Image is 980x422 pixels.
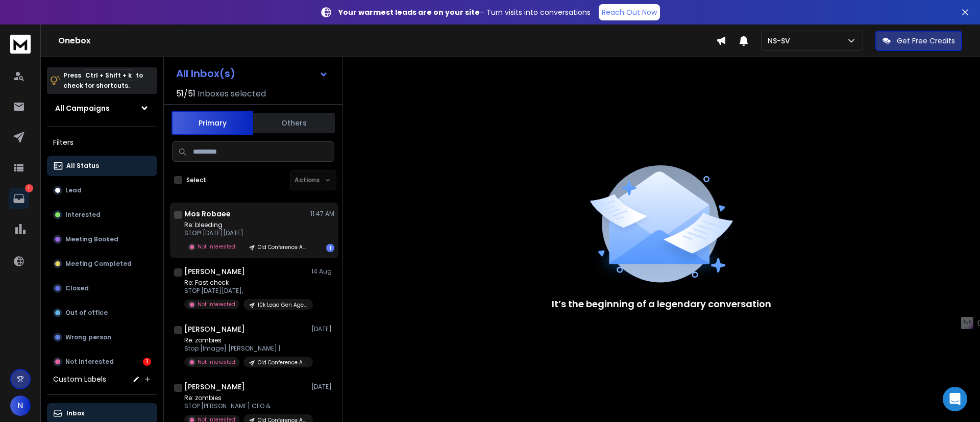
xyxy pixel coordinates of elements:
h3: Custom Labels [53,374,106,384]
a: 1 [9,188,29,209]
h1: [PERSON_NAME] [184,266,245,277]
p: Re: zombies [184,336,307,344]
button: Meeting Completed [47,254,157,274]
div: 1 [143,358,151,366]
h1: Onebox [58,35,716,47]
p: Meeting Completed [65,260,132,268]
p: [DATE] [311,325,334,333]
div: 1 [326,244,334,252]
p: Interested [65,211,101,219]
p: Re: bleeding [184,221,307,229]
p: Old Conference Attendees [258,243,307,251]
h3: Inboxes selected [198,88,266,100]
p: Stop [Image] [PERSON_NAME] | [184,344,307,353]
p: Press to check for shortcuts. [63,70,143,91]
button: Primary [171,111,253,135]
p: It’s the beginning of a legendary conversation [552,297,771,311]
p: 10k Lead Gen Agencies [258,301,307,309]
img: logo [10,35,31,54]
button: Get Free Credits [875,31,962,51]
p: STOP! [DATE][DATE] [184,229,307,237]
p: – Turn visits into conversations [338,7,591,17]
p: Meeting Booked [65,235,118,243]
p: Out of office [65,309,108,317]
button: Interested [47,205,157,225]
span: Ctrl + Shift + k [84,69,133,81]
button: Out of office [47,303,157,323]
p: Not Interested [198,358,235,366]
p: Old Conference Attendees [258,359,307,366]
h1: [PERSON_NAME] [184,324,245,334]
h3: Filters [47,135,157,150]
span: 51 / 51 [176,88,195,100]
p: Reach Out Now [602,7,657,17]
p: STOP [DATE][DATE], [184,287,307,295]
button: Meeting Booked [47,229,157,250]
p: Lead [65,186,82,194]
p: Wrong person [65,333,111,341]
p: Not Interested [198,243,235,251]
label: Select [186,176,206,184]
button: Closed [47,278,157,299]
button: Not Interested1 [47,352,157,372]
p: STOP [PERSON_NAME] CEO & [184,402,307,410]
p: [DATE] [311,383,334,391]
button: Wrong person [47,327,157,347]
div: Open Intercom Messenger [943,387,967,411]
a: Reach Out Now [599,4,660,20]
button: Lead [47,180,157,201]
h1: All Campaigns [55,103,110,113]
p: Get Free Credits [897,36,955,46]
button: All Campaigns [47,98,157,118]
p: All Status [66,162,99,170]
button: All Status [47,156,157,176]
p: Closed [65,284,89,292]
p: Not Interested [65,358,114,366]
h1: Mos Robaee [184,209,231,219]
button: N [10,395,31,416]
p: 1 [25,184,33,192]
p: 11:47 AM [310,210,334,218]
button: Others [253,112,335,134]
p: Re: Fast check [184,279,307,287]
p: Inbox [66,409,84,417]
h1: All Inbox(s) [176,68,235,79]
p: NS-SV [768,36,794,46]
p: 14 Aug [311,267,334,276]
strong: Your warmest leads are on your site [338,7,480,17]
button: All Inbox(s) [168,63,336,84]
p: Not Interested [198,301,235,308]
p: Re: zombies [184,394,307,402]
h1: [PERSON_NAME] [184,382,245,392]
